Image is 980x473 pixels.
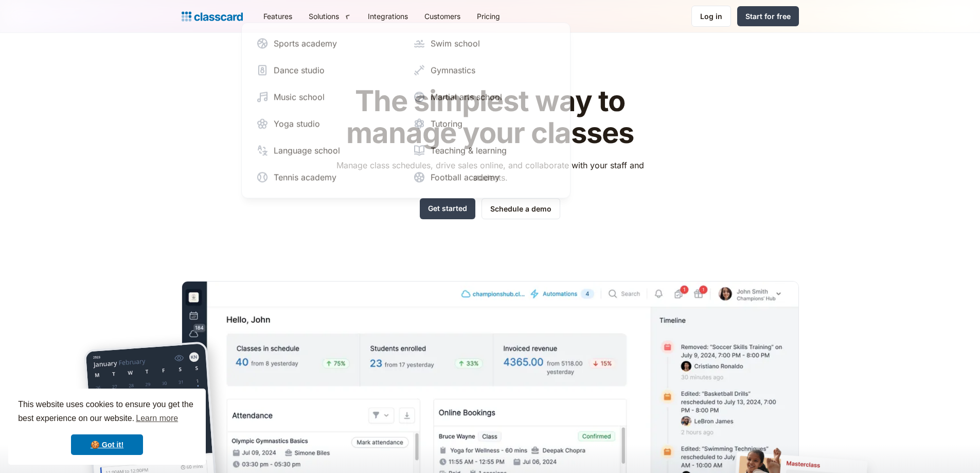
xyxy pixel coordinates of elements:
[691,6,731,27] a: Log in
[737,6,799,26] a: Start for free
[360,5,416,28] a: Integrations
[431,37,480,49] div: Swim school
[431,117,462,130] div: Tutoring
[409,86,560,107] a: Martial arts school
[416,5,469,28] a: Customers
[300,5,360,28] div: Solutions
[252,86,403,107] a: Music school
[409,167,560,187] a: Football academy
[71,434,143,455] a: dismiss cookie message
[431,144,507,156] div: Teaching & learning
[700,11,722,22] div: Log in
[309,11,339,22] div: Solutions
[255,5,300,28] a: Features
[431,91,502,103] div: Martial arts school
[134,411,180,426] a: learn more about cookies
[241,22,571,198] nav: Solutions
[274,37,337,49] div: Sports academy
[431,64,475,76] div: Gymnastics
[409,60,560,80] a: Gymnastics
[469,5,508,28] a: Pricing
[274,171,336,183] div: Tennis academy
[420,198,475,219] a: Get started
[182,9,243,24] a: Logo
[18,398,196,426] span: This website uses cookies to ensure you get the best experience on our website.
[409,33,560,54] a: Swim school
[409,113,560,134] a: Tutoring
[252,60,403,80] a: Dance studio
[409,140,560,161] a: Teaching & learning
[252,33,403,54] a: Sports academy
[274,117,320,130] div: Yoga studio
[745,11,791,22] div: Start for free
[274,64,325,76] div: Dance studio
[252,167,403,187] a: Tennis academy
[8,389,206,465] div: cookieconsent
[482,198,560,219] a: Schedule a demo
[274,91,325,103] div: Music school
[274,144,340,156] div: Language school
[252,140,403,161] a: Language school
[252,113,403,134] a: Yoga studio
[431,171,500,183] div: Football academy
